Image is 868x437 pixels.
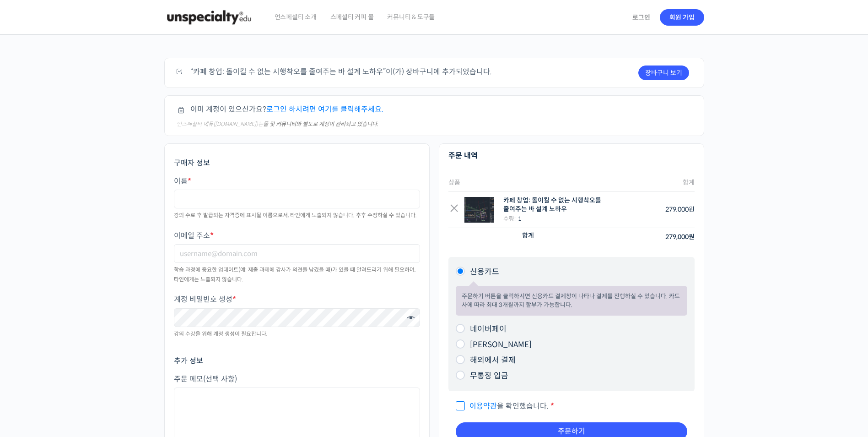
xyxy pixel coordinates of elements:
th: 합계 [448,228,609,246]
label: 네이버페이 [470,324,507,334]
a: 이용약관 [469,401,497,411]
a: 회원 가입 [660,9,704,26]
label: 계정 비밀번호 생성 [174,295,420,304]
abbr: 필수 [232,295,236,304]
div: 수량: [503,214,603,224]
input: username@domain.com [174,244,420,263]
h3: 주문 내역 [448,151,695,161]
span: 원 [689,205,695,213]
abbr: 필수 [210,231,214,240]
div: 학습 과정에 중요한 업데이트(예: 제출 과제에 강사가 의견을 남겼을 때)가 있을 때 알려드리기 위해 필요하며, 타인에게는 노출되지 않습니다. [174,265,420,284]
strong: 몰 및 커뮤니티와 별도로 계정이 관리되고 있습니다. [263,120,378,127]
label: 이름 [174,177,420,186]
span: (선택 사항) [203,374,237,384]
label: 무통장 입금 [470,371,508,381]
a: Remove this item [448,204,460,215]
abbr: 필수 [188,176,191,186]
a: 로그인 하시려면 여기를 클릭해주세요. [266,104,383,114]
strong: 1 [518,215,522,223]
label: 이메일 주소 [174,232,420,240]
label: 해외에서 결제 [470,355,516,365]
label: 주문 메모 [174,375,420,383]
bdi: 279,000 [665,205,695,213]
div: 강의 수료 후 발급되는 자격증에 표시될 이름으로서, 타인에게 노출되지 않습니다. 추후 수정하실 수 있습니다. [174,211,420,220]
a: 로그인 [627,7,656,28]
div: 강의 수강을 위해 계정 생성이 필요합니다. [174,329,420,339]
div: 카페 창업: 돌이킬 수 없는 시행착오를 줄여주는 바 설계 노하우 [503,196,603,214]
label: 신용카드 [470,267,499,277]
div: “카페 창업: 돌이킬 수 없는 시행착오를 줄여주는 바 설계 노하우”이(가) 장바구니에 추가되었습니다. [164,58,704,88]
label: [PERSON_NAME] [470,340,532,350]
bdi: 279,000 [665,233,695,241]
th: 상품 [448,174,609,192]
p: 주문하기 버튼을 클릭하시면 신용카드 결제창이 나타나 결제를 진행하실 수 있습니다. 카드사에 따라 최대 3개월까지 할부가 가능합니다. [462,292,681,310]
span: 을 확인했습니다. [456,401,549,411]
div: 언스페셜티 에듀([DOMAIN_NAME])는 [177,120,689,128]
h3: 구매자 정보 [174,158,420,168]
a: 장바구니 보기 [638,66,689,80]
span: 원 [689,233,695,241]
h3: 추가 정보 [174,356,420,366]
abbr: 필수 [550,401,554,411]
div: 이미 계정이 있으신가요? [164,95,704,136]
th: 합계 [608,174,694,192]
